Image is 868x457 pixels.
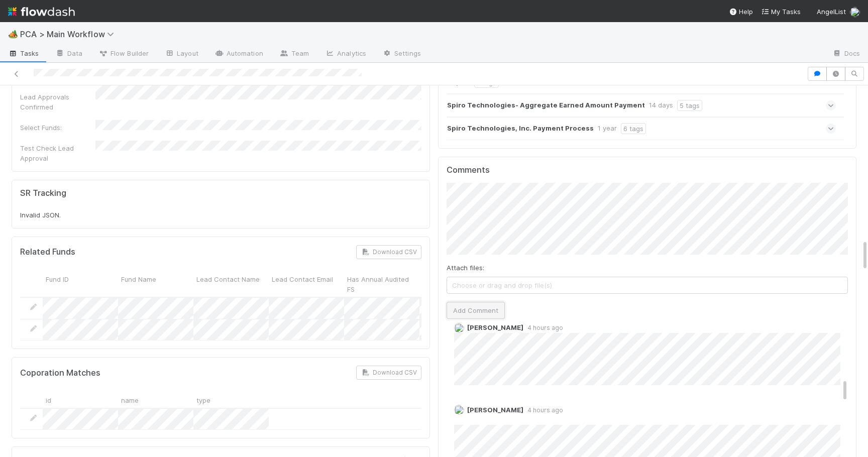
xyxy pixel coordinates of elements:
[193,392,269,407] div: type
[447,165,848,175] h5: Comments
[447,302,505,319] button: Add Comment
[271,46,317,62] a: Team
[817,8,846,16] span: AngelList
[467,323,523,331] span: [PERSON_NAME]
[20,29,119,39] span: PCA > Main Workflow
[20,247,75,257] h5: Related Funds
[43,392,118,407] div: id
[761,8,801,16] span: My Tasks
[90,46,157,62] a: Flow Builder
[20,123,95,133] div: Select Funds:
[729,7,753,17] div: Help
[761,7,801,17] a: My Tasks
[47,46,90,62] a: Data
[118,392,193,407] div: name
[649,100,673,111] div: 14 days
[598,123,617,134] div: 1 year
[447,100,645,111] strong: Spiro Technologies- Aggregate Earned Amount Payment
[20,188,66,198] h5: SR Tracking
[269,271,344,297] div: Lead Contact Email
[8,48,39,58] span: Tasks
[118,271,193,297] div: Fund Name
[317,46,374,62] a: Analytics
[454,323,464,333] img: avatar_2bce2475-05ee-46d3-9413-d3901f5fa03f.png
[8,3,75,20] img: logo-inverted-e16ddd16eac7371096b0.svg
[523,406,563,414] span: 4 hours ago
[523,324,563,331] span: 4 hours ago
[356,366,421,380] button: Download CSV
[447,263,484,273] label: Attach files:
[677,100,702,111] div: 5 tags
[43,271,118,297] div: Fund ID
[193,271,269,297] div: Lead Contact Name
[454,405,464,415] img: avatar_ba0ef937-97b0-4cb1-a734-c46f876909ef.png
[447,277,847,293] span: Choose or drag and drop file(s)
[621,123,646,134] div: 6 tags
[20,92,95,112] div: Lead Approvals Confirmed
[356,245,421,259] button: Download CSV
[447,123,594,134] strong: Spiro Technologies, Inc. Payment Process
[850,7,860,17] img: avatar_ba0ef937-97b0-4cb1-a734-c46f876909ef.png
[374,46,429,62] a: Settings
[467,406,523,414] span: [PERSON_NAME]
[8,30,18,38] span: 🏕️
[344,271,419,297] div: Has Annual Audited FS
[157,46,206,62] a: Layout
[206,46,271,62] a: Automation
[419,271,495,297] div: Has Annual Unaudited FS
[20,143,95,163] div: Test Check Lead Approval
[98,48,149,58] span: Flow Builder
[20,210,421,220] div: Invalid JSON.
[824,46,868,62] a: Docs
[20,368,100,378] h5: Coporation Matches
